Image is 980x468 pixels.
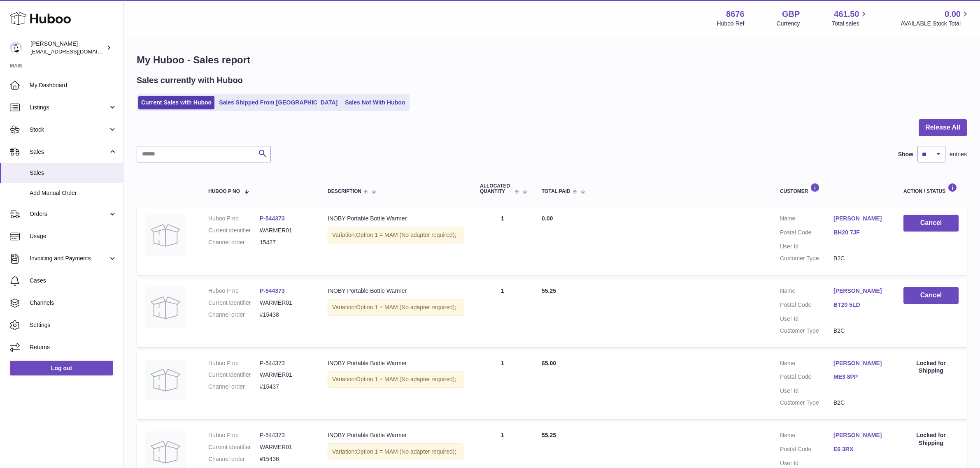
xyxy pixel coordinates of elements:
dt: Name [780,359,833,369]
dt: Customer Type [780,399,833,407]
dt: Postal Code [780,445,833,455]
div: Variation: [328,227,463,243]
span: 55.25 [542,287,556,294]
span: Invoicing and Payments [30,255,108,262]
a: Sales Not With Huboo [342,96,408,109]
div: Action / Status [903,183,959,194]
a: [PERSON_NAME] [833,359,887,367]
a: 0.00 AVAILABLE Stock Total [901,9,970,28]
a: P-544373 [260,215,285,222]
a: 461.50 Total sales [832,9,868,28]
dd: WARMER01 [260,227,311,234]
a: Current Sales with Huboo [138,96,214,109]
dd: P-544373 [260,431,311,439]
img: no-photo.jpg [145,287,186,328]
dt: Current identifier [208,227,260,234]
dd: #15437 [260,383,311,391]
span: ALLOCATED Quantity [480,183,512,194]
strong: 8676 [726,9,745,20]
dt: User Id [780,315,833,323]
a: BT20 5LD [833,301,887,309]
dd: B2C [833,327,887,335]
div: INOBY Portable Bottle Warmer [328,215,463,222]
dt: Customer Type [780,327,833,335]
div: Huboo Ref [717,20,745,28]
div: Currency [777,20,800,28]
td: 1 [472,351,533,419]
span: Cases [30,277,117,285]
img: no-photo.jpg [145,215,186,256]
dd: #15438 [260,311,311,319]
span: [EMAIL_ADDRESS][DOMAIN_NAME] [30,48,121,55]
dt: Huboo P no [208,431,260,439]
td: 1 [472,279,533,347]
span: Option 1 = MAM (No adapter required); [356,376,456,382]
div: INOBY Portable Bottle Warmer [328,359,463,367]
dt: User Id [780,387,833,395]
div: Customer [780,183,887,194]
span: 0.00 [542,215,553,222]
div: Variation: [328,371,463,388]
dt: Current identifier [208,443,260,451]
div: Variation: [328,443,463,460]
dt: Huboo P no [208,287,260,295]
dd: B2C [833,255,887,262]
span: Usage [30,232,117,240]
dt: User Id [780,459,833,467]
span: Total sales [832,20,868,28]
span: Huboo P no [208,189,240,194]
span: 461.50 [834,9,859,20]
h2: Sales currently with Huboo [137,75,243,86]
img: no-photo.jpg [145,359,186,401]
dt: Postal Code [780,373,833,383]
span: Sales [30,169,117,177]
div: INOBY Portable Bottle Warmer [328,431,463,439]
a: P-544373 [260,287,285,294]
label: Show [898,151,913,158]
span: Returns [30,343,117,351]
span: entries [950,151,967,158]
span: Add Manual Order [30,189,117,197]
span: Stock [30,126,108,134]
a: [PERSON_NAME] [833,431,887,439]
dt: Channel order [208,455,260,463]
img: hello@inoby.co.uk [10,42,22,54]
button: Cancel [903,287,959,304]
dt: Channel order [208,383,260,391]
a: BH20 7JF [833,229,887,236]
a: Log out [10,361,113,375]
strong: GBP [782,9,800,20]
dt: Name [780,287,833,297]
dd: WARMER01 [260,371,311,379]
button: Cancel [903,215,959,232]
div: [PERSON_NAME] [30,40,105,56]
dt: User Id [780,243,833,250]
span: My Dashboard [30,81,117,89]
span: 0.00 [945,9,961,20]
div: Locked for Shipping [903,431,959,447]
button: Release All [919,119,967,136]
span: Settings [30,321,117,329]
span: Option 1 = MAM (No adapter required); [356,232,456,238]
dd: 15427 [260,239,311,246]
td: 1 [472,206,533,275]
dt: Channel order [208,239,260,246]
dt: Postal Code [780,229,833,239]
dt: Postal Code [780,301,833,311]
dd: WARMER01 [260,299,311,307]
dt: Name [780,431,833,441]
dd: #15436 [260,455,311,463]
span: Sales [30,148,108,156]
dd: B2C [833,399,887,407]
dt: Customer Type [780,255,833,262]
span: Listings [30,104,108,111]
div: Variation: [328,299,463,316]
dt: Name [780,215,833,225]
div: Locked for Shipping [903,359,959,375]
dt: Current identifier [208,299,260,307]
dd: WARMER01 [260,443,311,451]
span: Option 1 = MAM (No adapter required); [356,304,456,310]
dt: Huboo P no [208,359,260,367]
span: Description [328,189,361,194]
span: 55.25 [542,432,556,438]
